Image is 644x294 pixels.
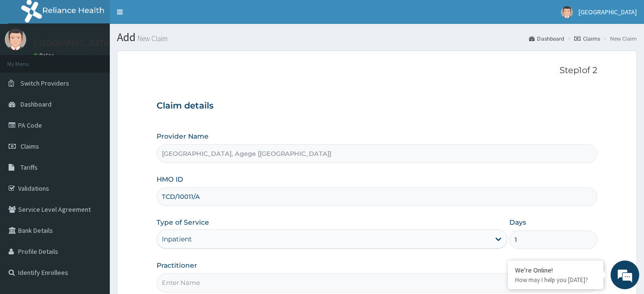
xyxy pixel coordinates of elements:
p: How may I help you today? [515,276,596,284]
input: Enter Name [157,273,598,292]
a: Online [33,52,56,59]
p: [GEOGRAPHIC_DATA] [33,39,112,47]
span: Claims [21,142,39,151]
input: Enter HMO ID [157,187,598,206]
a: Claims [574,34,600,43]
small: New Claim [136,35,168,42]
h1: Add [117,31,637,44]
label: Practitioner [157,261,197,270]
img: User Image [5,29,26,50]
label: Type of Service [157,218,209,227]
label: Days [509,218,526,227]
p: Step 1 of 2 [157,65,598,76]
img: User Image [561,6,573,18]
span: Switch Providers [21,79,69,87]
h3: Claim details [157,101,598,111]
label: Provider Name [157,131,209,141]
span: Tariffs [21,163,38,172]
a: Dashboard [529,34,564,43]
label: HMO ID [157,174,183,184]
div: We're Online! [515,266,596,274]
span: [GEOGRAPHIC_DATA] [579,8,637,16]
li: New Claim [601,34,637,43]
div: Inpatient [162,234,192,244]
span: Dashboard [21,100,52,109]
